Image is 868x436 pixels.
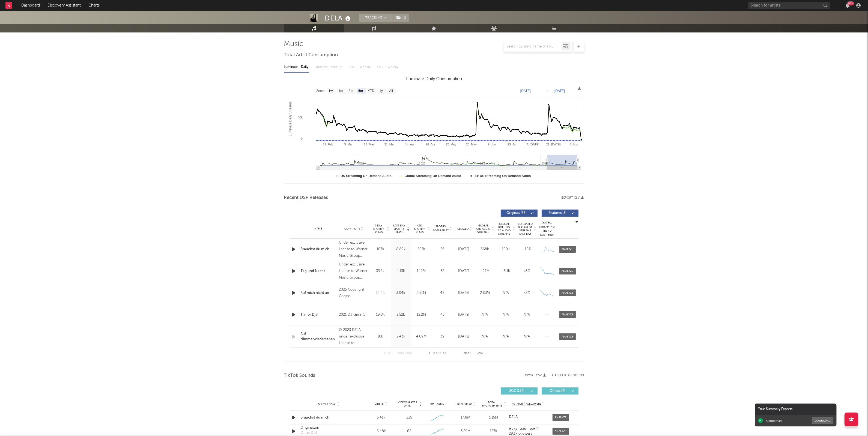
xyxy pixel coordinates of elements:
[406,415,412,420] div: 225
[504,211,529,215] span: Originals ( 33 )
[509,415,547,419] a: DELA
[445,143,456,146] text: 12. May
[518,334,536,339] div: N/A
[413,224,427,234] span: ATD Spotify Plays
[358,89,363,93] text: 6m
[369,429,394,434] div: 6.48k
[562,196,584,199] button: Export CSV
[368,89,374,93] text: YTD
[325,14,352,23] div: DELA
[518,312,536,318] div: N/A
[507,143,517,146] text: 23. Jun
[455,290,473,296] div: [DATE]
[545,389,570,393] span: Official ( 4 )
[301,430,319,436] div: Ohne Dich
[405,143,414,146] text: 14. Apr
[497,268,515,274] div: 43.1k
[545,211,570,215] span: Features ( 5 )
[372,247,389,252] div: 107k
[323,143,333,146] text: 17. Feb
[406,76,462,81] text: Luminate Daily Consumption
[455,247,473,252] div: [DATE]
[524,374,546,377] button: Export CSV
[433,225,449,233] span: Spotify Popularity
[476,247,494,252] div: 568k
[501,210,538,217] button: Originals(33)
[426,143,435,146] text: 28. Apr
[413,312,430,318] div: 12.2M
[812,417,833,424] button: Download
[433,247,452,252] div: 56
[433,290,452,296] div: 48
[755,404,837,415] div: Your Summary Exports
[372,224,386,234] span: 7 Day Spotify Plays
[301,137,302,140] text: 0
[392,334,410,339] div: 2.43k
[425,402,450,406] div: 6M Trend
[497,334,515,339] div: N/A
[379,89,383,93] text: 1y
[369,415,394,420] div: 5.41k
[284,74,584,183] svg: Luminate Daily Consumption
[453,415,478,420] div: 17.8M
[301,332,336,342] a: Auf Nimmerwiedersehen
[359,14,393,22] button: Tracking
[392,312,410,318] div: 2.52k
[546,374,584,377] button: + Add TikTok Sound
[476,290,494,296] div: 2.83M
[545,89,549,93] text: →
[301,312,336,318] div: Ti mor Djal
[526,143,539,146] text: 7. [DATE]
[392,224,407,234] span: Last Day Spotify Plays
[476,334,494,339] div: N/A
[298,116,303,119] text: 50k
[509,427,539,431] strong: jxcky_trxumpex♡
[384,143,395,146] text: 31. Mar
[455,402,472,406] span: Total Views
[476,312,494,318] div: N/A
[339,240,369,259] div: Under exclusive license to Warner Music Group Germany Holding GmbH,, © 2025 DELA
[477,352,484,355] button: Last
[518,268,536,274] div: <5%
[488,143,496,146] text: 9. Jun
[497,290,515,296] div: N/A
[329,89,333,93] text: 1w
[364,143,374,146] text: 17. Mar
[497,247,515,252] div: 100k
[766,419,782,423] div: Gentleman
[301,268,336,274] div: Tag und Nacht
[348,89,353,93] text: 3m
[433,268,452,274] div: 52
[552,374,584,377] button: + Add TikTok Sound
[316,89,325,93] text: Zoom
[284,195,328,201] span: Recent DSP Releases
[518,222,533,235] span: Estimated % Playlist Streams Last Day
[301,415,358,420] div: Brauchst du mich
[509,432,547,436] div: 29.1k followers
[509,415,518,419] strong: DELA
[466,143,477,146] text: 26. May
[404,174,461,178] text: Global Streaming On-Demand Audio
[301,425,358,431] a: Originalton
[301,247,336,252] div: Brauchst du mich
[518,247,536,252] div: ~ 10 %
[301,227,336,231] div: Name
[375,402,384,406] span: Videos
[338,89,343,93] text: 1m
[546,143,560,146] text: 21. [DATE]
[339,327,369,347] div: © 2023 DELA, under exclusive license to Universal Music GmbH
[372,312,389,318] div: 19.8k
[539,221,555,237] div: Global Streaming Trend (Last 60D)
[407,429,411,434] div: 62
[453,429,478,434] div: 3.29M
[455,268,473,274] div: [DATE]
[372,268,389,274] div: 39.1k
[301,290,336,296] a: Ruf mich nicht an
[542,210,578,217] button: Features(5)
[497,222,512,235] span: Global Rolling 7D Audio Streams
[413,290,430,296] div: 2.51M
[512,402,541,406] span: Author / Followers
[344,143,353,146] text: 3. Mar
[497,312,515,318] div: N/A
